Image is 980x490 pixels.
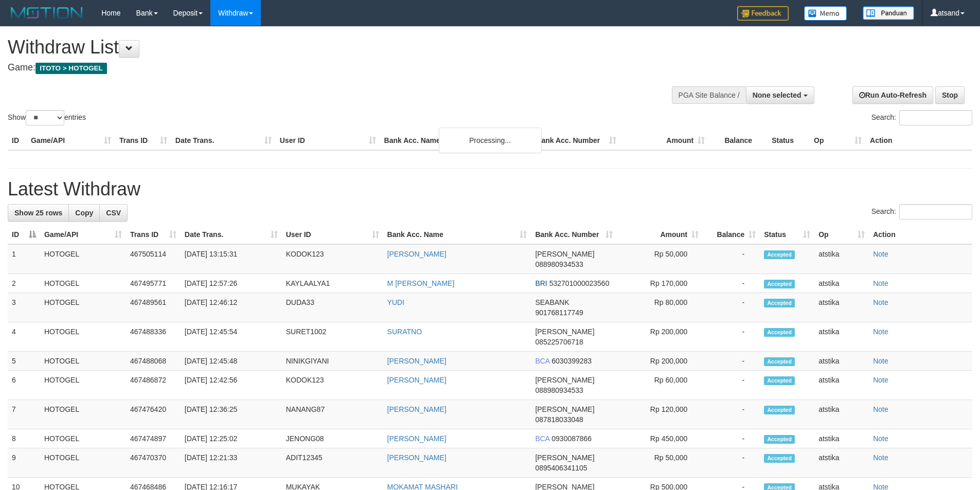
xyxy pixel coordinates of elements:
[814,448,869,478] td: atstika
[873,298,888,306] a: Note
[126,274,181,293] td: 467495771
[40,274,126,293] td: HOTOGEL
[709,131,768,150] th: Balance
[551,357,592,365] span: Copy 6030399283 to clipboard
[181,448,282,478] td: [DATE] 12:21:33
[8,63,643,73] h4: Game:
[8,400,40,429] td: 7
[814,429,869,448] td: atstika
[703,322,760,352] td: -
[899,110,972,125] input: Search:
[620,131,709,150] th: Amount
[617,448,703,478] td: Rp 50,000
[549,279,610,287] span: Copy 532701000023560 to clipboard
[387,357,447,365] a: [PERSON_NAME]
[764,299,795,307] span: Accepted
[617,400,703,429] td: Rp 120,000
[40,293,126,322] td: HOTOGEL
[866,131,972,150] th: Action
[814,322,869,352] td: atstika
[703,352,760,371] td: -
[814,400,869,429] td: atstika
[764,357,795,366] span: Accepted
[863,6,914,20] img: panduan.png
[814,293,869,322] td: atstika
[126,322,181,352] td: 467488336
[764,250,795,259] span: Accepted
[276,131,380,150] th: User ID
[703,244,760,274] td: -
[535,405,594,413] span: [PERSON_NAME]
[40,244,126,274] td: HOTOGEL
[753,91,801,99] span: None selected
[387,376,447,384] a: [PERSON_NAME]
[8,131,27,150] th: ID
[535,279,547,287] span: BRI
[126,293,181,322] td: 467489561
[26,110,64,125] select: Showentries
[617,293,703,322] td: Rp 80,000
[126,225,181,244] th: Trans ID: activate to sort column ascending
[27,131,115,150] th: Game/API
[617,244,703,274] td: Rp 50,000
[535,328,594,336] span: [PERSON_NAME]
[282,400,383,429] td: NANANG87
[40,400,126,429] td: HOTOGEL
[551,434,592,443] span: Copy 0930087866 to clipboard
[873,250,888,258] a: Note
[899,204,972,220] input: Search:
[703,371,760,400] td: -
[764,280,795,288] span: Accepted
[617,322,703,352] td: Rp 200,000
[672,86,746,104] div: PGA Site Balance /
[8,274,40,293] td: 2
[99,204,128,222] a: CSV
[703,293,760,322] td: -
[181,225,282,244] th: Date Trans.: activate to sort column ascending
[535,308,583,317] span: Copy 901768117749 to clipboard
[383,225,531,244] th: Bank Acc. Name: activate to sort column ascending
[535,453,594,462] span: [PERSON_NAME]
[764,376,795,385] span: Accepted
[814,274,869,293] td: atstika
[617,352,703,371] td: Rp 200,000
[40,322,126,352] td: HOTOGEL
[40,225,126,244] th: Game/API: activate to sort column ascending
[703,274,760,293] td: -
[535,386,583,394] span: Copy 088980934533 to clipboard
[852,86,933,104] a: Run Auto-Refresh
[873,328,888,336] a: Note
[814,244,869,274] td: atstika
[8,5,86,21] img: MOTION_logo.png
[8,179,972,199] h1: Latest Withdraw
[40,448,126,478] td: HOTOGEL
[126,429,181,448] td: 467474897
[8,371,40,400] td: 6
[535,464,587,472] span: Copy 0895406341105 to clipboard
[282,448,383,478] td: ADIT12345
[814,371,869,400] td: atstika
[126,244,181,274] td: 467505114
[8,225,40,244] th: ID: activate to sort column descending
[181,274,282,293] td: [DATE] 12:57:26
[810,131,866,150] th: Op
[380,131,532,150] th: Bank Acc. Name
[873,279,888,287] a: Note
[873,357,888,365] a: Note
[181,352,282,371] td: [DATE] 12:45:48
[8,110,86,125] label: Show entries
[764,328,795,337] span: Accepted
[68,204,100,222] a: Copy
[535,415,583,424] span: Copy 087818033048 to clipboard
[535,357,549,365] span: BCA
[387,250,447,258] a: [PERSON_NAME]
[535,376,594,384] span: [PERSON_NAME]
[115,131,171,150] th: Trans ID
[75,209,93,217] span: Copy
[935,86,965,104] a: Stop
[181,400,282,429] td: [DATE] 12:36:25
[387,328,422,336] a: SURATNO
[40,352,126,371] td: HOTOGEL
[760,225,814,244] th: Status: activate to sort column ascending
[535,338,583,346] span: Copy 085225706718 to clipboard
